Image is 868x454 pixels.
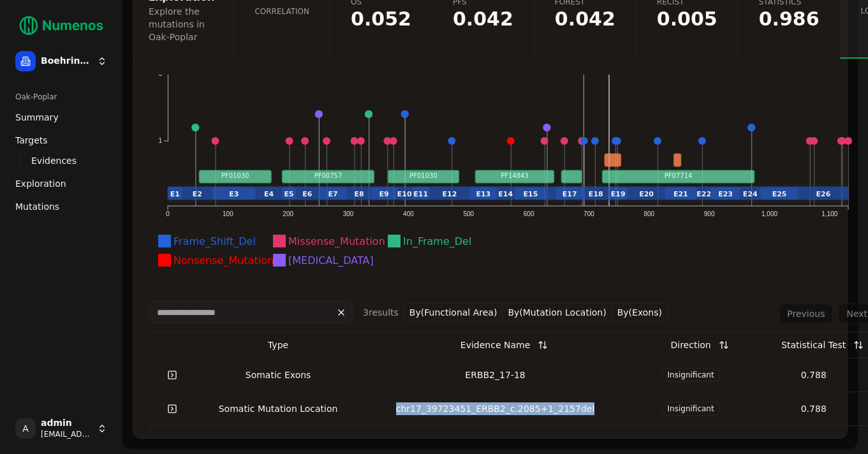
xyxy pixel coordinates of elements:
[413,190,428,198] text: E11
[665,172,693,179] text: PF07714
[10,107,112,128] a: Summary
[173,254,274,267] text: Nonsense_Mutation
[563,190,577,198] text: E17
[10,413,112,444] button: Aadmin[EMAIL_ADDRESS]
[41,418,92,429] span: admin
[15,134,48,147] span: Targets
[229,190,239,198] text: E3
[718,190,733,198] text: E23
[10,173,112,194] a: Exploration
[158,70,162,77] text: 6
[555,10,615,29] span: 0.0418171749422119
[10,196,112,217] a: Mutations
[15,177,66,190] span: Exploration
[41,429,92,439] span: [EMAIL_ADDRESS]
[328,190,337,198] text: E7
[10,87,112,107] div: Oak-Poplar
[821,210,837,217] text: 1,100
[15,200,59,213] span: Mutations
[657,10,717,29] span: 0.0053522309705183
[288,235,385,248] text: Missense_Mutation
[409,172,438,179] text: PF01030
[524,210,534,217] text: 600
[404,303,503,322] button: By(Functional Area)
[460,333,530,356] div: Evidence Name
[366,436,624,449] div: chr17_39723662_ERBB2_c.2208+2T>G
[501,172,529,179] text: PF14843
[254,6,309,17] span: Correlation
[644,210,654,217] text: 800
[772,190,787,198] text: E25
[351,10,411,29] span: 0.0522033351209229
[10,46,112,77] button: Boehringer Ingelheim
[173,235,256,248] text: Frame_Shift_Del
[584,210,594,217] text: 700
[463,210,474,217] text: 500
[366,402,624,415] div: chr17_39723451_ERBB2_c.2085+1_2157del
[759,10,820,29] span: 0.986
[354,190,364,198] text: E8
[589,190,603,198] text: E18
[611,190,626,198] text: E19
[223,210,233,217] text: 100
[363,307,399,318] span: 3 result s
[166,210,170,217] text: 0
[503,303,612,322] button: By(Mutation Location)
[200,369,356,381] div: Somatic Exons
[696,190,711,198] text: E22
[379,190,389,198] text: E9
[476,190,490,198] text: E13
[397,190,412,198] text: E10
[670,333,710,356] div: Direction
[453,10,513,29] span: 0.0418171749422119
[314,172,342,179] text: PF00757
[158,137,162,144] text: 1
[704,210,715,217] text: 900
[264,190,274,198] text: E4
[10,130,112,150] a: Targets
[170,190,180,198] text: E1
[781,333,846,356] div: Statistical Test
[193,190,202,198] text: E2
[816,190,830,198] text: E26
[743,190,758,198] text: E24
[662,368,720,382] span: Insignificant
[15,418,36,439] span: A
[41,55,92,67] span: Boehringer Ingelheim
[612,303,668,322] button: By(Exons)
[443,190,457,198] text: E12
[302,190,313,198] text: E6
[26,152,97,170] a: Evidences
[15,111,59,124] span: Summary
[283,210,293,217] text: 200
[195,332,361,358] th: Type
[673,190,688,198] text: E21
[221,172,249,179] text: PF01030
[149,5,214,43] div: Explore the mutations in Oak-Poplar
[200,436,356,449] div: Somatic Mutation Location
[639,190,654,198] text: E20
[761,210,777,217] text: 1,000
[343,210,354,217] text: 300
[31,154,77,167] span: Evidences
[403,235,471,248] text: In_Frame_Del
[403,210,414,217] text: 400
[498,190,513,198] text: E14
[635,436,747,449] div: -
[523,190,538,198] text: E15
[284,190,294,198] text: E5
[200,402,356,415] div: Somatic Mutation Location
[10,10,112,41] img: Numenos
[662,402,720,416] span: Insignificant
[366,369,624,381] div: ERBB2_17-18
[288,254,374,267] text: [MEDICAL_DATA]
